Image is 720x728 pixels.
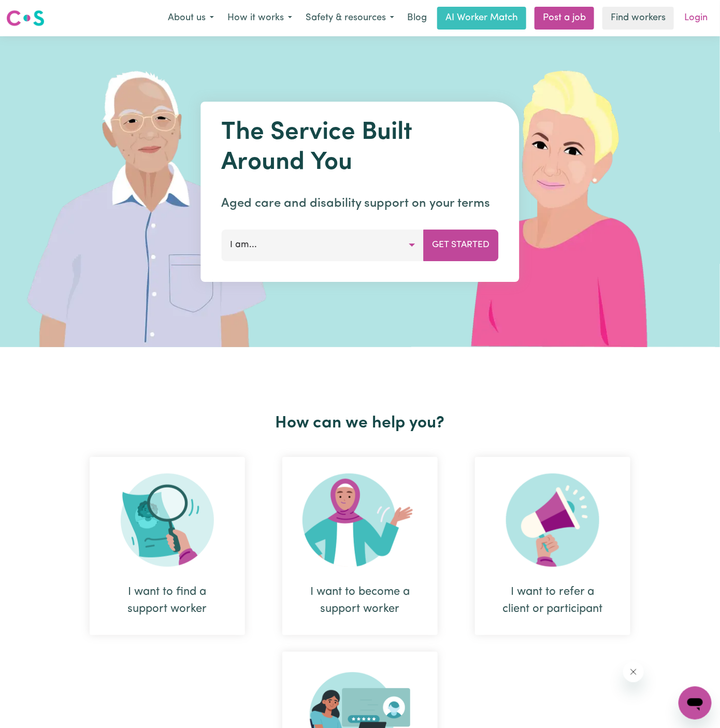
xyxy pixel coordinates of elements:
[6,7,63,16] span: Need any help?
[114,583,220,618] div: I want to find a support worker
[222,118,499,178] h1: The Service Built Around You
[602,7,674,30] a: Find workers
[506,474,599,567] img: Refer
[121,474,214,567] img: Search
[437,7,526,30] a: AI Worker Match
[623,662,644,682] iframe: Close message
[535,7,594,30] a: Post a job
[71,413,649,433] h2: How can we help you?
[222,194,499,213] p: Aged care and disability support on your terms
[90,457,245,635] div: I want to find a support worker
[679,687,712,720] iframe: Button to launch messaging window
[221,7,299,29] button: How it works
[475,457,630,635] div: I want to refer a client or participant
[500,583,606,618] div: I want to refer a client or participant
[299,7,401,29] button: Safety & resources
[424,230,499,261] button: Get Started
[307,583,413,618] div: I want to become a support worker
[222,230,424,261] button: I am...
[303,474,417,567] img: Become Worker
[282,457,438,635] div: I want to become a support worker
[6,6,45,30] a: Careseekers logo
[678,7,714,30] a: Login
[161,7,221,29] button: About us
[6,9,45,27] img: Careseekers logo
[401,7,433,30] a: Blog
